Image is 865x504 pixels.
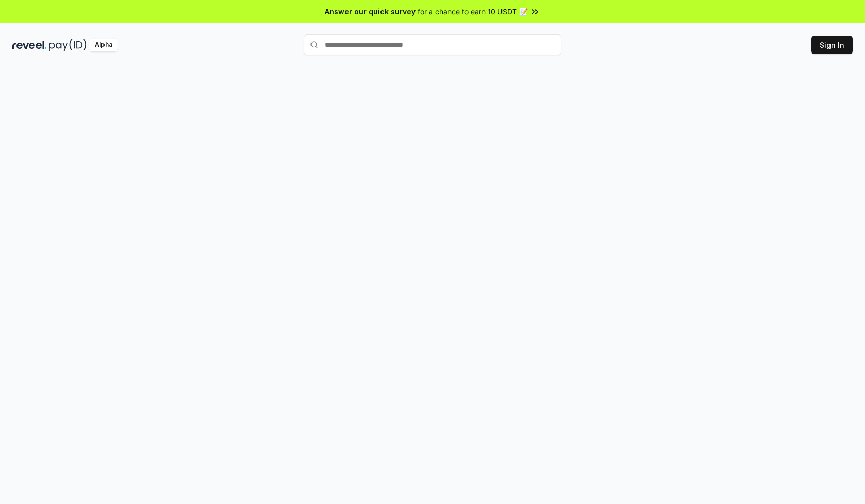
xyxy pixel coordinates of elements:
[12,39,47,51] img: reveel_dark
[811,36,853,54] button: Sign In
[49,39,87,51] img: pay_id
[418,6,528,17] span: for a chance to earn 10 USDT 📝
[325,6,416,17] span: Answer our quick survey
[89,39,118,51] div: Alpha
